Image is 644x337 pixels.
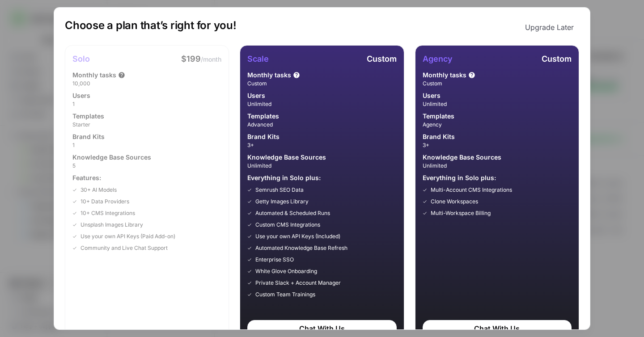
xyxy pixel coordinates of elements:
span: Templates [423,112,454,121]
span: Templates [247,112,279,121]
span: 10+ Data Providers [80,198,129,206]
span: Custom [247,80,396,88]
span: 3+ [247,141,396,149]
span: /month [201,55,221,63]
span: Automated Knowledge Base Refresh [255,244,347,252]
span: Semrush SEO Data [255,186,304,194]
span: Monthly tasks [72,71,116,80]
span: Unlimited [247,162,396,170]
span: Monthly tasks [247,71,291,80]
span: Use your own API Keys (Included) [255,232,340,240]
span: $199 [181,54,201,63]
span: Custom CMS Integrations [255,221,320,229]
span: Advanced [247,121,396,129]
span: Unlimited [423,162,572,170]
span: 10+ CMS Integrations [80,209,135,217]
span: Users [72,91,90,100]
h1: Choose a plan that’s right for you! [65,18,237,36]
span: Knowledge Base Sources [423,153,501,162]
span: Everything in Solo plus: [247,173,396,182]
span: 1 [72,141,221,149]
span: 3+ [423,141,572,149]
span: Starter [72,121,221,129]
span: Multi-Account CMS Integrations [431,186,512,194]
h1: Scale [247,53,269,65]
span: Users [247,91,265,100]
span: Enterprise SSO [255,256,294,264]
span: Multi-Workspace Billing [431,209,491,217]
span: Private Slack + Account Manager [255,279,341,287]
span: Templates [72,112,104,121]
span: Custom Team Trainings [255,291,315,299]
span: Features: [72,173,221,182]
span: Knowledge Base Sources [72,153,151,162]
span: 5 [72,162,221,170]
span: Custom [542,54,572,63]
span: White Glove Onboarding [255,267,317,275]
span: Automated & Scheduled Runs [255,209,330,217]
span: 30+ AI Models [80,186,117,194]
span: Use your own API Keys (Paid Add-on) [80,232,175,240]
div: Chat With Us [247,320,396,337]
span: Brand Kits [72,132,105,141]
span: Monthly tasks [423,71,466,80]
span: Unlimited [247,100,396,108]
span: Unsplash Images Library [80,221,143,229]
span: Knowledge Base Sources [247,153,326,162]
span: Custom [423,80,572,88]
h1: Solo [72,53,90,65]
span: Community and Live Chat Support [80,244,168,252]
h1: Agency [423,53,453,65]
span: Custom [367,54,397,63]
span: Brand Kits [423,132,455,141]
span: Users [423,91,441,100]
span: Clone Workspaces [431,198,478,206]
span: Brand Kits [247,132,280,141]
span: 10,000 [72,80,221,88]
span: Agency [423,121,572,129]
span: Unlimited [423,100,572,108]
span: 1 [72,100,221,108]
div: Chat With Us [423,320,572,337]
span: Everything in Solo plus: [423,173,572,182]
span: Getty Images Library [255,198,309,206]
button: Upgrade Later [520,18,579,36]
